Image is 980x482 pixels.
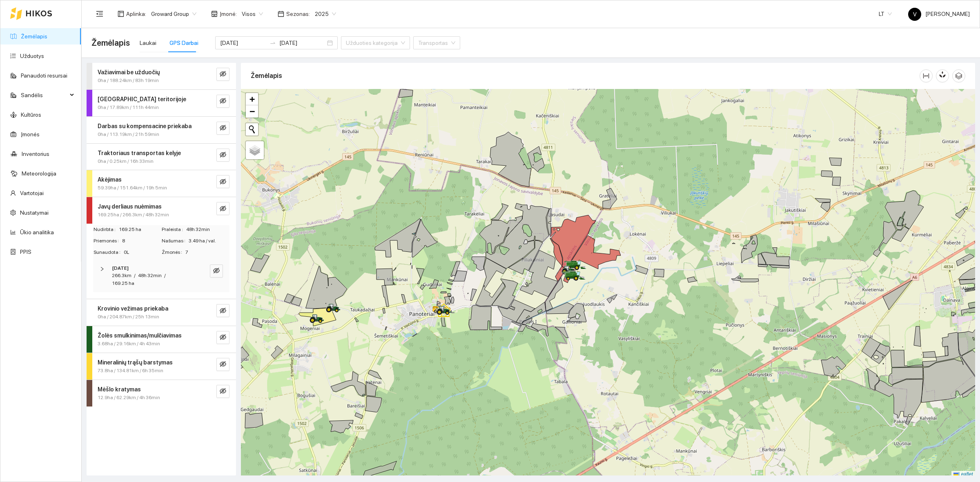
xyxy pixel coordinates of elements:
[134,273,136,278] span: /
[211,11,218,17] span: shop
[94,249,124,256] span: Sunaudota
[87,326,236,353] div: Žolės smulkinimas/mulčiavimas3.68ha / 29.16km / 4h 43mineye-invisible
[251,64,920,87] div: Žemėlapis
[210,264,223,278] button: eye-invisible
[93,260,229,293] div: [DATE]266.3km/48h 32min/169.25 haeye-invisible
[220,71,226,78] span: eye-invisible
[21,72,67,79] a: Panaudoti resursai
[91,6,108,22] button: menu-fold
[286,9,310,18] span: Sezonas :
[98,367,163,375] span: 73.8ha / 134.81km / 6h 35min
[246,123,258,135] button: Initiate a new search
[279,38,325,47] input: Pabaigos data
[189,237,229,245] span: 3.49 ha / val.
[164,273,166,278] span: /
[162,237,189,245] span: Našumas
[87,299,236,326] div: Krovinio vežimas priekaba0ha / 204.87km / 25h 13mineye-invisible
[246,141,264,159] a: Layers
[162,226,186,233] span: Praleista
[118,11,124,17] span: layout
[327,40,333,46] span: close-circle
[220,38,266,47] input: Pradžios data
[21,111,41,118] a: Kultūros
[220,151,226,159] span: eye-invisible
[112,265,129,271] strong: [DATE]
[20,249,31,255] a: PPIS
[122,237,161,245] span: 8
[94,226,119,233] span: Nudirbta
[87,197,236,224] div: Javų derliaus nuėmimas169.25ha / 266.3km / 48h 32mineye-invisible
[315,8,336,20] span: 2025
[269,40,276,46] span: to
[186,226,229,233] span: 48h 32min
[100,267,105,271] span: right
[216,331,229,344] button: eye-invisible
[126,9,146,18] span: Aplinka :
[98,176,122,183] strong: Akėjimas
[220,334,226,342] span: eye-invisible
[138,273,162,278] span: 48h 32min
[98,203,162,210] strong: Javų derliaus nuėmimas
[216,175,229,188] button: eye-invisible
[91,36,130,49] span: Žemėlapis
[98,211,169,219] span: 169.25ha / 266.3km / 48h 32min
[98,305,168,312] strong: Krovinio vežimas priekaba
[246,105,258,118] a: Zoom out
[216,68,229,81] button: eye-invisible
[94,237,122,245] span: Priemonės
[920,69,933,82] button: column-width
[216,385,229,398] button: eye-invisible
[98,184,167,192] span: 59.39ha / 151.64km / 19h 5min
[98,123,192,129] strong: Darbas su kompensacine priekaba
[112,280,134,286] span: 169.25 ha
[98,313,159,321] span: 0ha / 204.87km / 25h 13min
[242,8,263,20] span: Visos
[98,359,173,366] strong: Mineralinių trąšų barstymas
[112,273,131,278] span: 266.3km
[98,150,181,156] strong: Traktoriaus transportas kelyje
[879,8,892,20] span: LT
[246,93,258,105] a: Zoom in
[220,388,226,395] span: eye-invisible
[249,94,255,104] span: +
[140,38,156,47] div: Laukai
[216,358,229,371] button: eye-invisible
[87,90,236,116] div: [GEOGRAPHIC_DATA] teritorijoje0ha / 17.89km / 111h 44mineye-invisible
[124,249,161,256] span: 0L
[220,178,226,186] span: eye-invisible
[20,190,44,196] a: Vartotojai
[98,340,160,348] span: 3.68ha / 29.16km / 4h 43min
[20,209,49,216] a: Nustatymai
[220,9,237,18] span: Įmonė :
[22,170,56,177] a: Meteorologija
[920,73,932,79] span: column-width
[87,170,236,197] div: Akėjimas59.39ha / 151.64km / 19h 5mineye-invisible
[98,131,159,138] span: 0ha / 113.19km / 21h 59min
[87,63,236,89] div: Važiavimai be užduočių0ha / 188.24km / 83h 19mineye-invisible
[216,149,229,162] button: eye-invisible
[213,267,220,275] span: eye-invisible
[98,386,141,393] strong: Mėšlo kratymas
[98,104,159,111] span: 0ha / 17.89km / 111h 44min
[87,117,236,143] div: Darbas su kompensacine priekaba0ha / 113.19km / 21h 59mineye-invisible
[22,151,49,157] a: Inventorius
[216,95,229,108] button: eye-invisible
[98,69,160,76] strong: Važiavimai be užduočių
[96,10,103,18] span: menu-fold
[119,226,161,233] span: 169.25 ha
[21,33,47,40] a: Žemėlapis
[220,98,226,105] span: eye-invisible
[220,307,226,315] span: eye-invisible
[87,144,236,170] div: Traktoriaus transportas kelyje0ha / 0.25km / 16h 33mineye-invisible
[216,304,229,317] button: eye-invisible
[278,11,284,17] span: calendar
[87,380,236,406] div: Mėšlo kratymas12.9ha / 62.29km / 4h 36mineye-invisible
[185,249,229,256] span: 7
[220,361,226,369] span: eye-invisible
[169,38,198,47] div: GPS Darbai
[20,53,44,59] a: Užduotys
[220,124,226,132] span: eye-invisible
[953,471,973,477] a: Leaflet
[216,202,229,215] button: eye-invisible
[269,40,276,46] span: swap-right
